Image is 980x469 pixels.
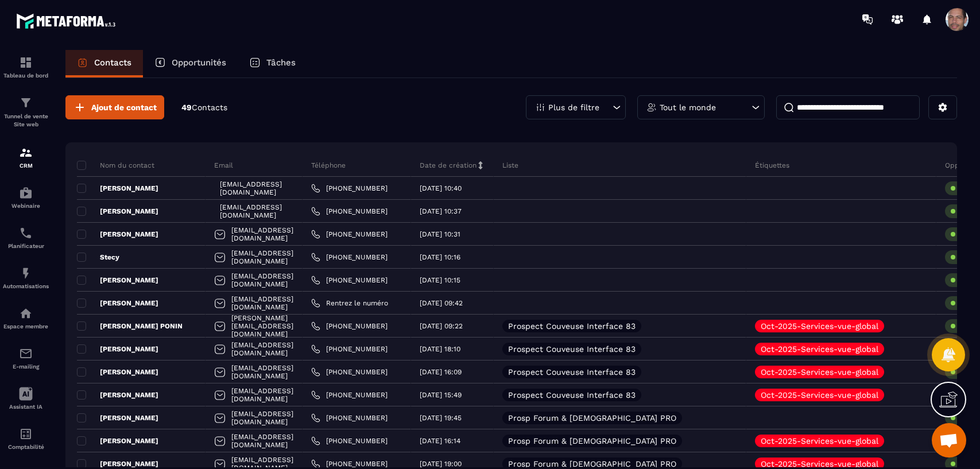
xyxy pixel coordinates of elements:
[548,103,599,111] p: Plus de filtre
[761,437,878,445] p: Oct-2025-Services-vue-global
[77,321,183,331] p: [PERSON_NAME] PONIN
[19,226,33,240] img: scheduler
[932,423,966,458] div: Ouvrir le chat
[508,414,676,422] p: Prosp Forum & [DEMOGRAPHIC_DATA] PRO
[311,207,388,216] a: [PHONE_NUMBER]
[77,436,158,445] p: [PERSON_NAME]
[3,418,49,459] a: accountantaccountantComptabilité
[420,460,462,468] p: [DATE] 19:00
[16,10,119,32] img: logo
[660,103,716,111] p: Tout le monde
[3,363,49,370] p: E-mailing
[77,367,158,377] p: [PERSON_NAME]
[77,390,158,400] p: [PERSON_NAME]
[311,413,388,423] a: [PHONE_NUMBER]
[420,230,460,238] p: [DATE] 10:31
[77,413,158,423] p: [PERSON_NAME]
[420,207,462,215] p: [DATE] 10:37
[420,253,460,261] p: [DATE] 10:16
[77,344,158,354] p: [PERSON_NAME]
[77,299,158,308] p: [PERSON_NAME]
[94,57,131,68] p: Contacts
[311,390,388,400] a: [PHONE_NUMBER]
[77,253,119,262] p: Stecy
[508,437,676,445] p: Prosp Forum & [DEMOGRAPHIC_DATA] PRO
[311,459,388,468] a: [PHONE_NUMBER]
[761,460,878,468] p: Oct-2025-Services-vue-global
[19,146,33,160] img: formation
[192,103,227,112] span: Contacts
[3,444,49,450] p: Comptabilité
[3,47,49,87] a: formationformationTableau de bord
[3,323,49,330] p: Espace membre
[3,87,49,137] a: formationformationTunnel de vente Site web
[420,368,462,376] p: [DATE] 16:09
[311,184,388,193] a: [PHONE_NUMBER]
[3,177,49,218] a: automationsautomationsWebinaire
[181,102,227,113] p: 49
[19,96,33,110] img: formation
[3,218,49,258] a: schedulerschedulerPlanificateur
[761,368,878,376] p: Oct-2025-Services-vue-global
[508,368,636,376] p: Prospect Couveuse Interface 83
[508,460,676,468] p: Prosp Forum & [DEMOGRAPHIC_DATA] PRO
[3,298,49,338] a: automationsautomationsEspace membre
[3,162,49,169] p: CRM
[3,404,49,410] p: Assistant IA
[311,321,388,331] a: [PHONE_NUMBER]
[502,161,518,170] p: Liste
[420,345,460,353] p: [DATE] 18:10
[143,50,238,77] a: Opportunités
[311,367,388,377] a: [PHONE_NUMBER]
[19,427,33,441] img: accountant
[77,230,158,239] p: [PERSON_NAME]
[172,57,226,68] p: Opportunités
[19,266,33,280] img: automations
[420,322,463,330] p: [DATE] 09:22
[311,436,388,445] a: [PHONE_NUMBER]
[761,391,878,399] p: Oct-2025-Services-vue-global
[761,322,878,330] p: Oct-2025-Services-vue-global
[508,391,636,399] p: Prospect Couveuse Interface 83
[420,414,462,422] p: [DATE] 19:45
[3,378,49,418] a: Assistant IA
[77,161,154,170] p: Nom du contact
[508,345,636,353] p: Prospect Couveuse Interface 83
[311,344,388,354] a: [PHONE_NUMBER]
[3,137,49,177] a: formationformationCRM
[65,95,164,119] button: Ajout de contact
[3,338,49,378] a: emailemailE-mailing
[3,203,49,209] p: Webinaire
[3,72,49,79] p: Tableau de bord
[311,161,346,170] p: Téléphone
[3,258,49,298] a: automationsautomationsAutomatisations
[91,102,157,113] span: Ajout de contact
[77,459,158,468] p: [PERSON_NAME]
[755,161,789,170] p: Étiquettes
[311,253,388,262] a: [PHONE_NUMBER]
[420,391,462,399] p: [DATE] 15:49
[19,186,33,200] img: automations
[65,50,143,77] a: Contacts
[311,230,388,239] a: [PHONE_NUMBER]
[19,307,33,320] img: automations
[508,322,636,330] p: Prospect Couveuse Interface 83
[420,437,460,445] p: [DATE] 16:14
[3,243,49,249] p: Planificateur
[420,276,460,284] p: [DATE] 10:15
[266,57,296,68] p: Tâches
[19,56,33,69] img: formation
[238,50,307,77] a: Tâches
[420,161,477,170] p: Date de création
[761,345,878,353] p: Oct-2025-Services-vue-global
[77,276,158,285] p: [PERSON_NAME]
[420,184,462,192] p: [DATE] 10:40
[19,347,33,361] img: email
[420,299,463,307] p: [DATE] 09:42
[3,113,49,129] p: Tunnel de vente Site web
[311,276,388,285] a: [PHONE_NUMBER]
[77,184,158,193] p: [PERSON_NAME]
[214,161,233,170] p: Email
[3,283,49,289] p: Automatisations
[77,207,158,216] p: [PERSON_NAME]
